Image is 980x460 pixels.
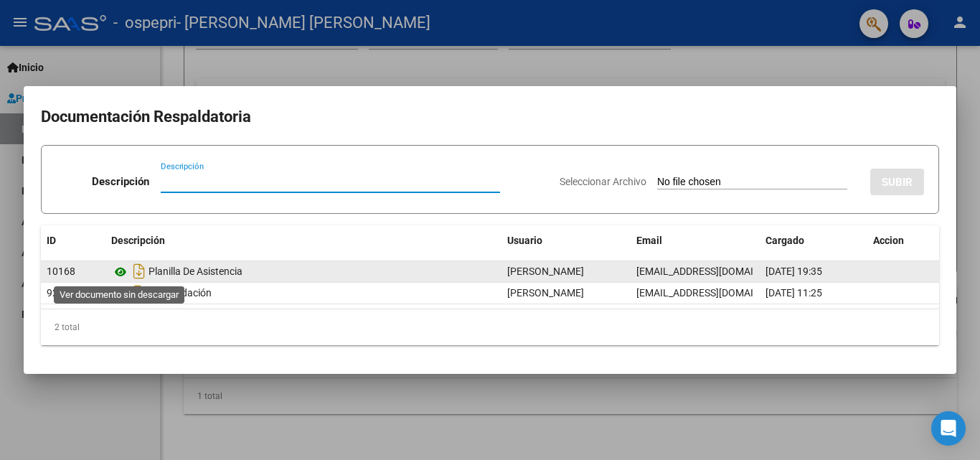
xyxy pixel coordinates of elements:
[105,225,501,256] datatable-header-cell: Descripción
[47,266,75,277] span: 10168
[111,281,496,304] div: Preliquidación
[873,235,904,246] span: Accion
[507,266,584,277] span: [PERSON_NAME]
[636,235,662,246] span: Email
[882,176,913,189] span: SUBIR
[47,287,70,299] span: 9289
[636,287,796,299] span: [EMAIL_ADDRESS][DOMAIN_NAME]
[636,266,796,277] span: [EMAIL_ADDRESS][DOMAIN_NAME]
[760,225,867,256] datatable-header-cell: Cargado
[765,266,822,277] span: [DATE] 19:35
[41,225,105,256] datatable-header-cell: ID
[631,225,760,256] datatable-header-cell: Email
[507,235,542,246] span: Usuario
[130,260,149,283] i: Descargar documento
[111,260,496,283] div: Planilla De Asistencia
[111,235,165,246] span: Descripción
[41,103,939,131] h2: Documentación Respaldatoria
[41,309,939,345] div: 2 total
[765,235,804,246] span: Cargado
[867,225,939,256] datatable-header-cell: Accion
[501,225,631,256] datatable-header-cell: Usuario
[765,287,822,299] span: [DATE] 11:25
[92,174,149,190] p: Descripción
[931,411,966,446] div: Open Intercom Messenger
[560,176,646,187] span: Seleccionar Archivo
[870,169,924,195] button: SUBIR
[47,235,56,246] span: ID
[130,281,149,304] i: Descargar documento
[507,287,584,299] span: [PERSON_NAME]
